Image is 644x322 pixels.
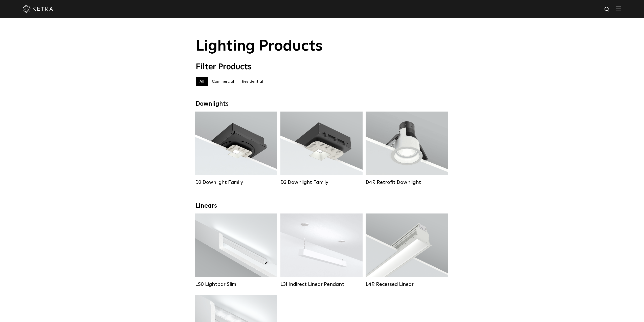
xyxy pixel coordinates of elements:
[208,77,238,86] label: Commercial
[616,6,621,11] img: Hamburger%20Nav.svg
[196,62,449,72] div: Filter Products
[280,213,363,287] a: L3I Indirect Linear Pendant Lumen Output:400 / 600 / 800 / 1000Housing Colors:White / BlackContro...
[23,5,53,13] img: ketra-logo-2019-white
[195,112,277,185] a: D2 Downlight Family Lumen Output:1200Colors:White / Black / Gloss Black / Silver / Bronze / Silve...
[280,281,363,287] div: L3I Indirect Linear Pendant
[196,202,449,210] div: Linears
[196,39,323,54] span: Lighting Products
[280,179,363,185] div: D3 Downlight Family
[196,77,208,86] label: All
[366,112,448,185] a: D4R Retrofit Downlight Lumen Output:800Colors:White / BlackBeam Angles:15° / 25° / 40° / 60°Watta...
[196,100,449,108] div: Downlights
[238,77,267,86] label: Residential
[195,179,277,185] div: D2 Downlight Family
[195,213,277,287] a: LS0 Lightbar Slim Lumen Output:200 / 350Colors:White / BlackControl:X96 Controller
[280,112,363,185] a: D3 Downlight Family Lumen Output:700 / 900 / 1100Colors:White / Black / Silver / Bronze / Paintab...
[366,281,448,287] div: L4R Recessed Linear
[604,6,610,13] img: search icon
[366,179,448,185] div: D4R Retrofit Downlight
[195,281,277,287] div: LS0 Lightbar Slim
[366,213,448,287] a: L4R Recessed Linear Lumen Output:400 / 600 / 800 / 1000Colors:White / BlackControl:Lutron Clear C...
